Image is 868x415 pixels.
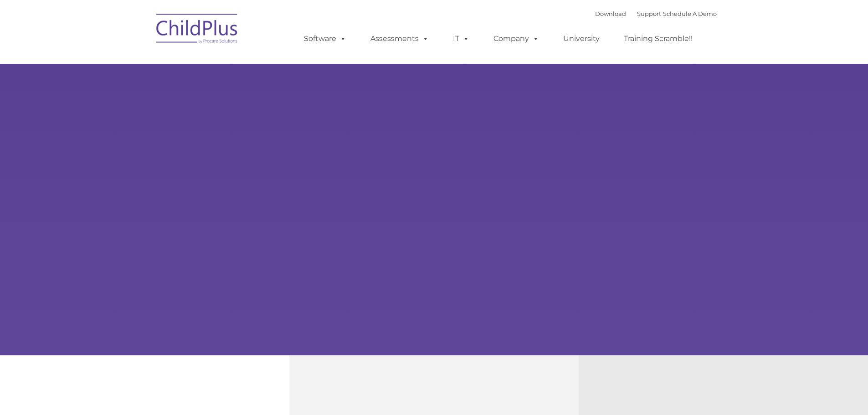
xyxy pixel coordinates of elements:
[595,10,717,17] font: |
[444,30,478,48] a: IT
[595,10,626,17] a: Download
[663,10,717,17] a: Schedule A Demo
[295,30,355,48] a: Software
[152,7,243,53] img: ChildPlus by Procare Solutions
[554,30,609,48] a: University
[361,30,438,48] a: Assessments
[615,30,702,48] a: Training Scramble!!
[484,30,548,48] a: Company
[637,10,661,17] a: Support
